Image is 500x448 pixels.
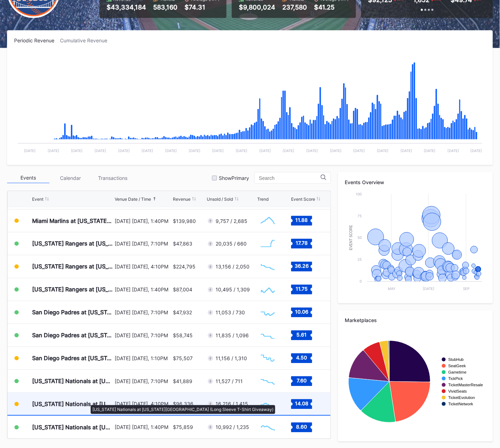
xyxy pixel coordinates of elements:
[60,37,113,43] div: Cumulative Revenue
[216,356,247,362] div: 11,156 / 1,310
[185,4,219,11] div: $74.31
[297,378,307,384] text: 7.60
[282,4,307,11] div: 237,580
[107,4,146,11] div: $43,334,184
[32,309,113,316] div: San Diego Padres at [US_STATE] Mets
[216,310,245,316] div: 11,053 / 730
[32,424,113,431] div: [US_STATE] Nationals at [US_STATE][GEOGRAPHIC_DATA]
[291,196,315,202] div: Event Score
[448,149,459,153] text: [DATE]
[153,4,177,11] div: 583,160
[354,149,365,153] text: [DATE]
[32,332,113,339] div: San Diego Padres at [US_STATE] Mets
[448,383,483,387] text: TicketMasterResale
[14,52,486,158] svg: Chart title
[173,333,193,339] div: $58,745
[448,396,475,400] text: TicketEvolution
[295,400,308,406] text: 14.08
[388,287,396,291] text: May
[358,214,362,218] text: 75
[314,4,349,11] div: $41.25
[296,217,308,223] text: 11.88
[295,309,308,315] text: 10.06
[448,370,467,375] text: Gametime
[7,172,49,183] div: Events
[296,286,308,292] text: 11.75
[212,149,224,153] text: [DATE]
[115,287,171,293] div: [DATE] [DATE], 1:40PM
[356,192,362,196] text: 100
[377,149,389,153] text: [DATE]
[115,310,171,316] div: [DATE] [DATE], 7:10PM
[257,281,278,298] svg: Chart title
[423,287,435,291] text: [DATE]
[173,287,192,293] div: $87,004
[257,419,278,436] svg: Chart title
[207,196,233,202] div: Unsold / Sold
[257,350,278,367] svg: Chart title
[257,235,278,253] svg: Chart title
[115,401,171,407] div: [DATE] [DATE], 4:10PM
[115,424,171,430] div: [DATE] [DATE], 1:40PM
[219,175,249,181] div: Show Primary
[115,241,171,247] div: [DATE] [DATE], 7:10PM
[259,175,321,181] input: Search
[345,317,486,323] div: Marketplaces
[173,424,193,430] div: $75,859
[32,355,113,362] div: San Diego Padres at [US_STATE] Mets
[32,217,113,224] div: Miami Marlins at [US_STATE] Mets
[257,395,278,413] svg: Chart title
[173,241,192,247] div: $47,863
[448,358,464,362] text: StubHub
[239,4,275,11] div: $9,800,024
[257,304,278,321] svg: Chart title
[257,373,278,390] svg: Chart title
[358,236,362,240] text: 50
[216,264,250,270] div: 13,156 / 2,050
[173,264,195,270] div: $224,795
[115,264,171,270] div: [DATE] [DATE], 4:10PM
[142,149,153,153] text: [DATE]
[297,332,307,338] text: 5.61
[259,149,271,153] text: [DATE]
[360,279,362,284] text: 0
[424,149,436,153] text: [DATE]
[216,241,247,247] div: 20,035 / 660
[448,389,467,394] text: VividSeats
[216,401,248,407] div: 16,216 / 1,415
[173,401,193,407] div: $96,336
[295,263,309,269] text: 36.26
[92,172,134,183] div: Transactions
[173,379,192,385] div: $41,889
[257,258,278,276] svg: Chart title
[257,327,278,344] svg: Chart title
[216,287,250,293] div: 10,495 / 1,309
[173,218,196,224] div: $139,980
[14,37,60,43] div: Periodic Revenue
[32,196,43,202] div: Event
[349,225,353,250] text: Event Score
[71,149,83,153] text: [DATE]
[115,196,151,202] div: Venue Date / Time
[32,240,113,247] div: [US_STATE] Rangers at [US_STATE] Mets
[345,190,486,296] svg: Chart title
[358,258,362,262] text: 25
[165,149,177,153] text: [DATE]
[400,149,412,153] text: [DATE]
[32,401,113,408] div: [US_STATE] Nationals at [US_STATE][GEOGRAPHIC_DATA] (Long Sleeve T-Shirt Giveaway)
[306,149,318,153] text: [DATE]
[216,333,249,339] div: 11,835 / 1,096
[115,218,171,224] div: [DATE] [DATE], 1:40PM
[173,196,191,202] div: Revenue
[32,378,113,385] div: [US_STATE] Nationals at [US_STATE] Mets (Pop-Up Home Run Apple Giveaway)
[173,356,193,362] div: $75,507
[189,149,200,153] text: [DATE]
[257,196,269,202] div: Trend
[296,240,308,246] text: 17.78
[448,377,463,381] text: TickPick
[115,356,171,362] div: [DATE] [DATE], 1:10PM
[330,149,342,153] text: [DATE]
[32,286,113,293] div: [US_STATE] Rangers at [US_STATE] Mets (Kids Color-In Lunchbox Giveaway)
[463,287,470,291] text: Sep
[283,149,295,153] text: [DATE]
